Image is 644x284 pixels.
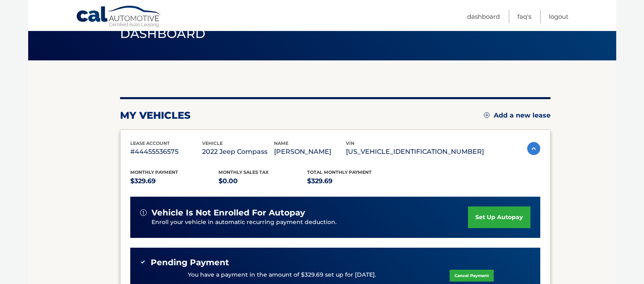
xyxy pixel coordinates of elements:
[218,169,269,175] span: Monthly sales Tax
[346,146,484,158] p: [US_VEHICLE_IDENTIFICATION_NUMBER]
[218,175,307,187] p: $0.00
[274,146,346,158] p: [PERSON_NAME]
[517,10,531,23] a: FAQ's
[152,218,468,227] p: Enroll your vehicle in automatic recurring payment deduction.
[468,206,530,228] a: set up autopay
[274,140,288,146] span: name
[202,146,274,158] p: 2022 Jeep Compass
[130,140,170,146] span: lease account
[151,257,229,268] span: Pending Payment
[140,209,147,216] img: alert-white.svg
[130,146,202,158] p: #44455536575
[120,109,191,122] h2: my vehicles
[346,140,354,146] span: vin
[130,169,178,175] span: Monthly Payment
[76,5,162,29] a: Cal Automotive
[527,142,540,155] img: accordion-active.svg
[130,175,219,187] p: $329.69
[307,169,372,175] span: Total Monthly Payment
[467,10,500,23] a: Dashboard
[152,208,305,218] span: vehicle is not enrolled for autopay
[484,111,550,120] a: Add a new lease
[188,271,376,280] p: You have a payment in the amount of $329.69 set up for [DATE].
[140,259,146,265] img: check-green.svg
[202,140,223,146] span: vehicle
[450,270,494,282] a: Cancel Payment
[307,175,396,187] p: $329.69
[549,10,568,23] a: Logout
[120,26,206,41] span: Dashboard
[484,112,490,118] img: add.svg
